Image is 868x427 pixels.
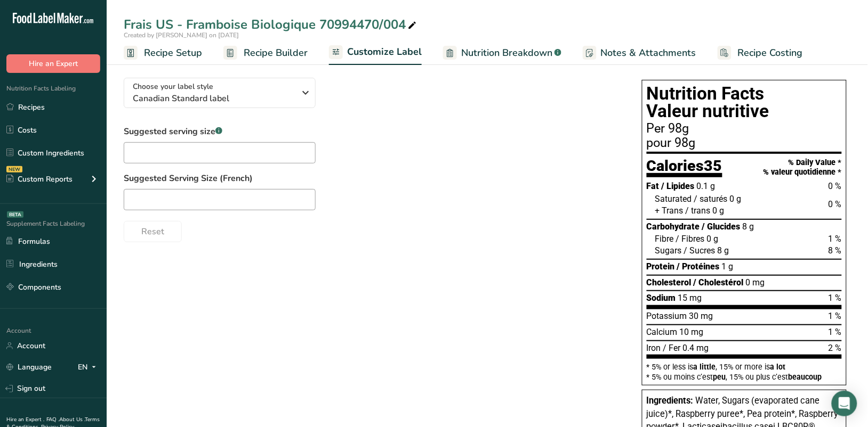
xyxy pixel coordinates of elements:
[133,92,295,105] span: Canadian Standard label
[647,158,722,178] div: Calories
[124,15,419,34] div: Frais US - Framboise Biologique 70994470/004
[6,174,73,185] div: Custom Reports
[583,41,696,65] a: Notes & Attachments
[789,373,822,381] span: beaucoup
[829,234,842,244] span: 1 %
[601,46,696,60] span: Notes & Attachments
[329,40,422,65] a: Customize Label
[443,41,561,65] a: Nutrition Breakdown
[702,221,741,232] span: / Glucides
[770,363,786,371] span: a lot
[647,373,842,381] div: * 5% ou moins c’est , 15% ou plus c’est
[647,85,842,120] h1: Nutrition Facts Valeur nutritive
[461,46,552,60] span: Nutrition Breakdown
[694,363,716,371] span: a little
[697,181,716,191] span: 0.1 g
[738,46,803,60] span: Recipe Costing
[655,245,682,256] span: Sugars
[676,234,705,244] span: / Fibres
[677,261,720,272] span: / Protéines
[713,373,726,381] span: peu
[647,277,692,288] span: Cholesterol
[647,261,675,272] span: Protein
[141,225,164,238] span: Reset
[59,416,85,423] a: About Us .
[829,327,842,337] span: 1 %
[680,327,704,337] span: 10 mg
[655,206,684,216] span: + Trans
[686,206,711,216] span: / trans
[662,181,695,191] span: / Lipides
[6,416,44,423] a: Hire an Expert .
[647,327,678,337] span: Calcium
[124,125,316,138] label: Suggested serving size
[46,416,59,423] a: FAQ .
[78,361,100,374] div: EN
[6,54,100,73] button: Hire an Expert
[6,358,52,376] a: Language
[655,194,692,204] span: Saturated
[730,194,742,204] span: 0 g
[722,261,734,272] span: 1 g
[829,245,842,256] span: 8 %
[707,234,719,244] span: 0 g
[746,277,765,288] span: 0 mg
[647,359,842,381] section: * 5% or less is , 15% or more is
[694,277,744,288] span: / Cholestérol
[689,311,713,321] span: 30 mg
[647,181,660,191] span: Fat
[144,46,202,60] span: Recipe Setup
[684,245,716,256] span: / Sucres
[718,41,803,65] a: Recipe Costing
[694,194,728,204] span: / saturés
[832,391,857,416] div: Open Intercom Messenger
[829,181,842,191] span: 0 %
[713,206,725,216] span: 0 g
[704,157,722,175] span: 35
[829,343,842,353] span: 2 %
[829,311,842,321] span: 1 %
[829,293,842,303] span: 1 %
[647,137,842,150] div: pour 98g
[763,158,842,177] div: % Daily Value * % valeur quotidienne *
[663,343,681,353] span: / Fer
[718,245,729,256] span: 8 g
[743,221,754,232] span: 8 g
[223,41,308,65] a: Recipe Builder
[7,211,23,218] div: BETA
[647,221,700,232] span: Carbohydrate
[829,199,842,209] span: 0 %
[647,396,694,406] span: Ingredients:
[678,293,702,303] span: 15 mg
[647,122,842,135] div: Per 98g
[124,172,621,185] label: Suggested Serving Size (French)
[347,45,422,59] span: Customize Label
[647,311,687,321] span: Potassium
[124,41,202,65] a: Recipe Setup
[124,78,316,108] button: Choose your label style Canadian Standard label
[683,343,709,353] span: 0.4 mg
[647,293,676,303] span: Sodium
[655,234,674,244] span: Fibre
[647,343,661,353] span: Iron
[124,221,182,242] button: Reset
[133,81,213,92] span: Choose your label style
[6,166,22,173] div: NEW
[244,46,308,60] span: Recipe Builder
[124,31,239,39] span: Created by [PERSON_NAME] on [DATE]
